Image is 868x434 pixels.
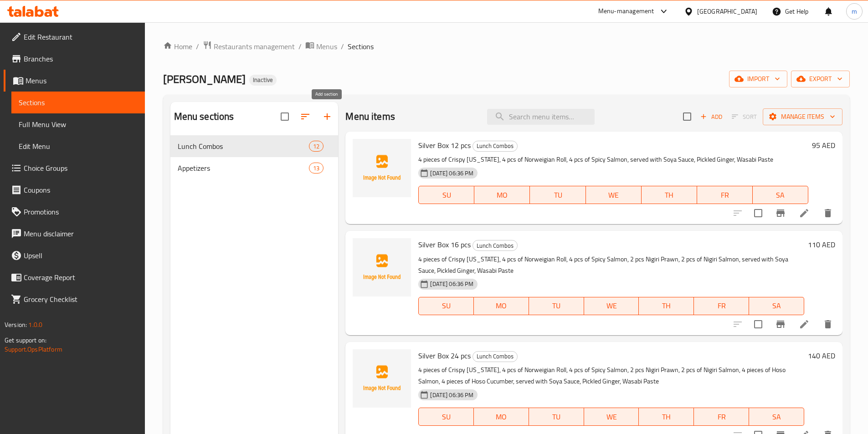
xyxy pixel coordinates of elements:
p: 4 pieces of Crispy [US_STATE], 4 pcs of Norweigian Roll, 4 pcs of Spicy Salmon, served with Soya ... [418,154,808,165]
button: SA [749,297,804,315]
button: MO [474,297,529,315]
div: Lunch Combos [473,351,518,362]
a: Coupons [4,179,145,201]
a: Sections [11,92,145,113]
span: WE [588,410,636,424]
a: Grocery Checklist [4,288,145,310]
button: TH [642,186,697,204]
span: [DATE] 06:36 PM [426,280,477,288]
button: delete [817,202,839,224]
a: Choice Groups [4,157,145,179]
li: / [196,41,199,52]
button: SU [418,297,474,315]
span: [DATE] 06:36 PM [426,169,477,178]
span: SA [756,189,805,202]
span: export [798,73,842,85]
span: SA [753,410,801,424]
span: Silver Box 16 pcs [418,238,471,251]
input: search [487,109,595,125]
span: Edit Menu [19,141,138,152]
div: Lunch Combos [473,240,518,251]
button: SA [749,408,804,426]
span: 13 [309,164,323,173]
span: Menus [316,41,337,52]
a: Edit Restaurant [4,26,145,48]
button: WE [586,186,642,204]
button: TU [530,186,586,204]
button: SA [753,186,808,204]
a: Edit menu item [799,319,810,330]
span: Full Menu View [19,119,138,130]
span: Menu disclaimer [24,228,138,239]
button: TU [529,408,584,426]
a: Branches [4,48,145,70]
span: [PERSON_NAME] [163,69,246,89]
span: TH [642,299,690,312]
span: Select section [678,107,697,126]
span: WE [590,189,638,202]
img: Silver Box 24 pcs [353,349,411,408]
span: Coverage Report [24,272,138,283]
p: 4 pieces of Crispy [US_STATE], 4 pcs of Norweigian Roll, 4 pcs of Spicy Salmon, 2 pcs Nigiri Praw... [418,254,804,276]
span: SU [422,410,470,424]
button: import [729,71,787,87]
span: Menus [26,75,138,86]
li: / [298,41,302,52]
span: MO [478,299,525,312]
button: Add [697,110,726,124]
span: SU [422,189,471,202]
h6: 110 AED [808,238,835,251]
button: TH [639,297,694,315]
span: Upsell [24,250,138,261]
span: Select all sections [275,107,294,126]
p: 4 pieces of Crispy [US_STATE], 4 pcs of Norweigian Roll, 4 pcs of Spicy Salmon, 2 pcs Nigiri Praw... [418,364,804,387]
nav: breadcrumb [163,41,850,52]
span: Branches [24,53,138,64]
div: Appetizers13 [170,157,339,179]
div: items [309,141,324,152]
span: SA [753,299,801,312]
button: SU [418,186,474,204]
button: FR [694,408,749,426]
span: Restaurants management [214,41,295,52]
span: TH [645,189,693,202]
li: / [341,41,344,52]
h6: 140 AED [808,349,835,362]
button: TU [529,297,584,315]
button: FR [694,297,749,315]
div: Lunch Combos [473,141,518,152]
h2: Menu sections [174,110,234,123]
span: Add item [697,110,726,124]
span: Select section first [726,110,763,124]
span: m [852,6,857,16]
button: Branch-specific-item [770,202,791,224]
span: import [736,73,780,85]
div: Lunch Combos12 [170,135,339,157]
button: Branch-specific-item [770,313,791,335]
span: Get support on: [5,334,46,346]
a: Upsell [4,245,145,266]
span: Edit Restaurant [24,31,138,42]
div: Menu-management [598,6,654,17]
span: TU [534,189,582,202]
span: FR [698,299,745,312]
span: Select to update [749,204,768,223]
span: Add [699,112,724,122]
span: [DATE] 06:36 PM [426,391,477,399]
span: 1.0.0 [28,319,42,331]
span: FR [701,189,749,202]
button: MO [474,408,529,426]
span: Choice Groups [24,163,138,174]
button: export [791,71,850,87]
span: Appetizers [178,163,309,174]
a: Menus [4,70,145,92]
span: Sort sections [294,106,316,128]
div: Lunch Combos [178,141,309,152]
a: Menu disclaimer [4,223,145,245]
span: WE [588,299,636,312]
span: Inactive [249,76,277,84]
span: FR [698,410,745,424]
span: Grocery Checklist [24,294,138,305]
span: TU [533,299,580,312]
